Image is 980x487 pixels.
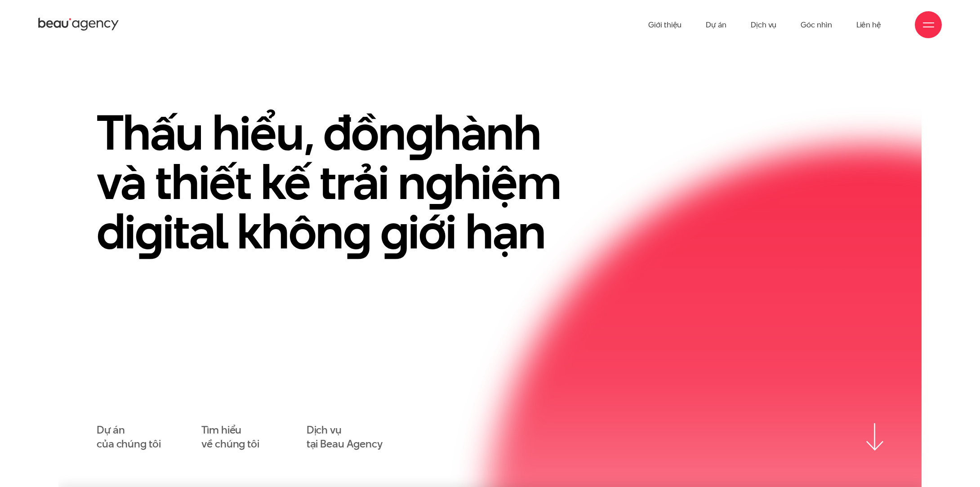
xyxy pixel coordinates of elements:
en: g [425,148,453,216]
a: Dịch vụtại Beau Agency [307,423,383,451]
en: g [343,198,371,265]
h1: Thấu hiểu, đồn hành và thiết kế trải n hiệm di ital khôn iới hạn [97,108,591,256]
en: g [135,198,163,265]
a: Dự áncủa chúng tôi [97,423,160,451]
en: g [380,198,408,265]
en: g [405,99,433,166]
a: Tìm hiểuvề chúng tôi [201,423,259,451]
